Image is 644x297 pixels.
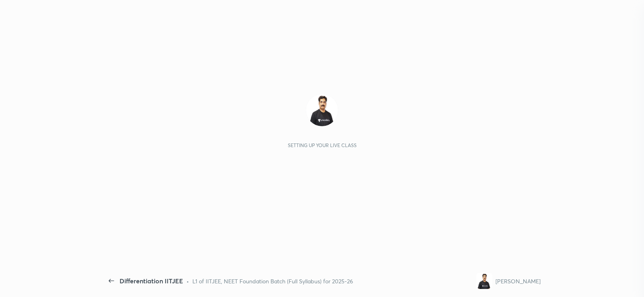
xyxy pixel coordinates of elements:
div: [PERSON_NAME] [495,277,541,285]
div: L1 of IITJEE, NEET Foundation Batch (Full Syllabus) for 2025-26 [192,277,353,285]
div: Differentiation IITJEE [120,276,183,286]
div: Setting up your live class [288,142,357,148]
img: 144b345530af4266b4014317b2bf6637.jpg [476,273,492,289]
div: • [186,277,189,285]
img: 144b345530af4266b4014317b2bf6637.jpg [306,94,338,126]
